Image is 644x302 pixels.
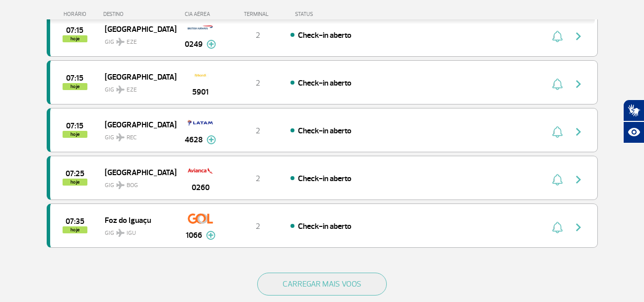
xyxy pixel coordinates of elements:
[105,223,168,238] span: GIG
[256,126,260,136] span: 2
[66,27,83,34] span: 2025-09-25 07:15:00
[225,11,290,17] div: TERMINAL
[63,226,87,233] span: hoje
[63,179,87,186] span: hoje
[192,182,210,194] span: 0260
[572,78,584,90] img: seta-direita-painel-voo.svg
[298,174,352,184] span: Check-in aberto
[105,176,168,190] span: GIG
[256,221,260,231] span: 2
[103,11,176,17] div: DESTINO
[116,181,125,189] img: destiny_airplane.svg
[63,35,87,42] span: hoje
[127,181,138,190] span: BOG
[105,166,168,179] span: [GEOGRAPHIC_DATA]
[256,30,260,40] span: 2
[105,213,168,226] span: Foz do Iguaçu
[66,75,83,82] span: 2025-09-25 07:15:00
[63,131,87,138] span: hoje
[176,11,225,17] div: CIA AÉREA
[552,174,563,186] img: sino-painel-voo.svg
[623,100,644,143] div: Plugin de acessibilidade da Hand Talk.
[186,229,202,241] span: 1066
[127,133,137,142] span: REC
[105,22,168,35] span: [GEOGRAPHIC_DATA]
[116,38,125,46] img: destiny_airplane.svg
[290,11,371,17] div: STATUS
[116,229,125,237] img: destiny_airplane.svg
[552,221,563,233] img: sino-painel-voo.svg
[66,170,84,177] span: 2025-09-25 07:25:00
[127,229,136,238] span: IGU
[185,38,203,50] span: 0249
[105,32,168,47] span: GIG
[105,118,168,131] span: [GEOGRAPHIC_DATA]
[207,135,216,144] img: mais-info-painel-voo.svg
[116,133,125,141] img: destiny_airplane.svg
[50,11,104,17] div: HORÁRIO
[256,78,260,88] span: 2
[572,126,584,138] img: seta-direita-painel-voo.svg
[66,122,83,129] span: 2025-09-25 07:15:00
[63,83,87,90] span: hoje
[572,30,584,42] img: seta-direita-painel-voo.svg
[623,121,644,143] button: Abrir recursos assistivos.
[298,30,352,40] span: Check-in aberto
[298,126,352,136] span: Check-in aberto
[66,218,84,225] span: 2025-09-25 07:35:00
[298,78,352,88] span: Check-in aberto
[256,174,260,184] span: 2
[552,78,563,90] img: sino-painel-voo.svg
[552,30,563,42] img: sino-painel-voo.svg
[623,100,644,121] button: Abrir tradutor de língua de sinais.
[206,231,215,240] img: mais-info-painel-voo.svg
[207,40,216,49] img: mais-info-painel-voo.svg
[116,86,125,94] img: destiny_airplane.svg
[192,86,209,98] span: 5901
[105,70,168,83] span: [GEOGRAPHIC_DATA]
[572,221,584,233] img: seta-direita-painel-voo.svg
[105,128,168,142] span: GIG
[552,126,563,138] img: sino-painel-voo.svg
[185,134,203,146] span: 4628
[127,38,137,47] span: EZE
[572,174,584,186] img: seta-direita-painel-voo.svg
[127,86,137,95] span: EZE
[105,80,168,95] span: GIG
[298,221,352,231] span: Check-in aberto
[257,273,387,296] button: CARREGAR MAIS VOOS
